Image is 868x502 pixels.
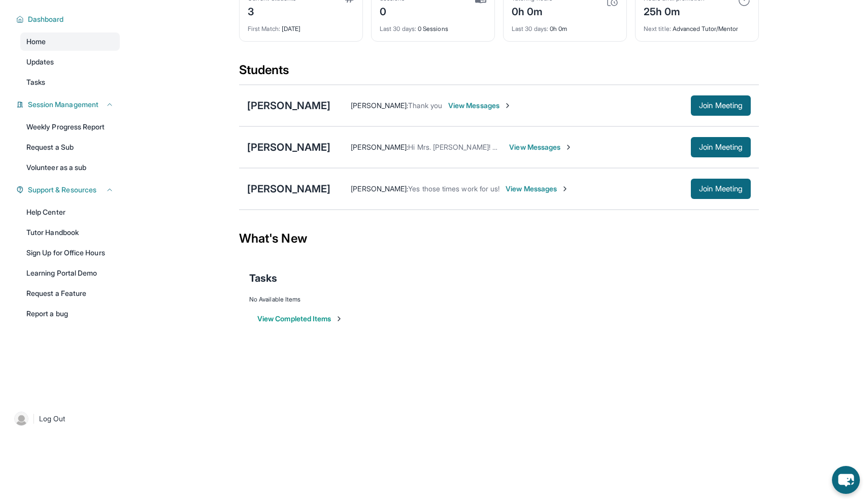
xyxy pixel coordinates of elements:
a: Help Center [20,203,120,221]
img: Chevron-Right [561,185,569,193]
a: Tasks [20,73,120,91]
span: Tasks [249,271,277,285]
div: 0 [380,3,405,19]
img: Chevron-Right [564,143,573,151]
span: Home [26,37,46,47]
span: Log Out [39,414,65,424]
div: 0h 0m [512,3,552,19]
span: Dashboard [28,14,64,24]
button: Support & Resources [24,185,114,195]
div: What's New [239,216,759,261]
a: |Log Out [10,408,120,430]
div: [PERSON_NAME] [247,140,330,154]
span: Next title : [644,25,671,32]
button: Join Meeting [691,137,751,157]
a: Weekly Progress Report [20,118,120,136]
span: View Messages [506,184,569,194]
div: 0 Sessions [380,19,486,33]
span: Thank you [408,101,442,110]
span: Join Meeting [699,186,743,192]
div: 0h 0m [512,19,618,33]
span: Updates [26,57,54,67]
span: Last 30 days : [512,25,548,32]
div: [PERSON_NAME] [247,182,330,196]
span: | [32,413,35,425]
a: Sign Up for Office Hours [20,244,120,262]
a: Request a Feature [20,284,120,303]
div: [DATE] [248,19,354,33]
span: View Messages [509,142,573,152]
div: [PERSON_NAME] [247,98,330,113]
span: Support & Resources [28,185,96,195]
div: Students [239,62,759,84]
span: Hi Mrs. [PERSON_NAME]! My name is [PERSON_NAME]! I am going to be [PERSON_NAME] tutor! Do those t... [408,143,846,151]
button: Join Meeting [691,179,751,199]
div: No Available Items [249,295,749,304]
span: View Messages [448,101,512,111]
a: Tutor Handbook [20,223,120,242]
img: Chevron-Right [504,102,512,110]
a: Learning Portal Demo [20,264,120,282]
img: user-img [14,412,28,426]
span: [PERSON_NAME] : [351,143,408,151]
span: Session Management [28,99,98,110]
div: 25h 0m [644,3,705,19]
a: Report a bug [20,305,120,323]
button: Dashboard [24,14,114,24]
button: Session Management [24,99,114,110]
button: Join Meeting [691,95,751,116]
span: Tasks [26,77,45,87]
span: First Match : [248,25,280,32]
a: Updates [20,53,120,71]
span: Join Meeting [699,144,743,150]
span: [PERSON_NAME] : [351,184,408,193]
span: [PERSON_NAME] : [351,101,408,110]
a: Request a Sub [20,138,120,156]
span: Last 30 days : [380,25,416,32]
button: View Completed Items [257,314,343,324]
div: Advanced Tutor/Mentor [644,19,750,33]
div: 3 [248,3,296,19]
button: chat-button [832,466,860,494]
span: Yes those times work for us! [408,184,499,193]
span: Join Meeting [699,103,743,109]
a: Home [20,32,120,51]
a: Volunteer as a sub [20,158,120,177]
